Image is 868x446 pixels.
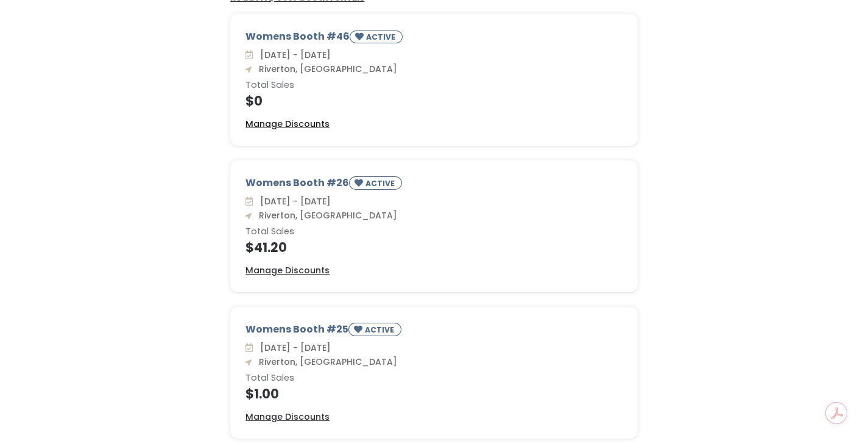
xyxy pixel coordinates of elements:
small: ACTIVE [365,178,397,189]
h4: $41.20 [245,240,623,254]
h6: Total Sales [245,81,623,90]
h6: Total Sales [245,227,623,237]
small: ACTIVE [365,325,397,335]
u: Manage Discounts [245,264,330,276]
div: Womens Booth #46 [245,29,623,48]
h4: $1.00 [245,387,623,401]
span: [DATE] - [DATE] [255,195,331,207]
u: Manage Discounts [245,411,330,423]
div: Womens Booth #25 [245,322,623,341]
span: [DATE] - [DATE] [255,49,331,61]
a: Manage Discounts [245,264,330,277]
div: Womens Booth #26 [245,176,623,195]
span: Riverton, [GEOGRAPHIC_DATA] [254,63,397,75]
u: Manage Discounts [245,118,330,130]
span: Riverton, [GEOGRAPHIC_DATA] [254,356,397,368]
small: ACTIVE [366,32,398,42]
h4: $0 [245,94,623,108]
a: Manage Discounts [245,118,330,131]
h6: Total Sales [245,373,623,383]
a: Manage Discounts [245,411,330,423]
span: [DATE] - [DATE] [255,342,331,354]
span: Riverton, [GEOGRAPHIC_DATA] [254,209,397,221]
